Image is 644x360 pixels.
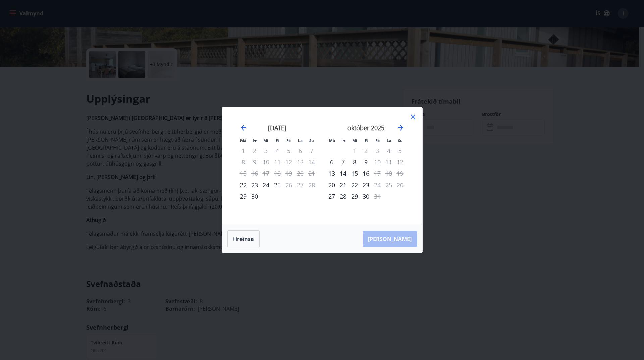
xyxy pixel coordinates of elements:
[249,168,260,179] td: Not available. þriðjudagur, 16. september 2025
[237,179,249,191] div: Aðeins innritun í boði
[326,191,337,202] div: Aðeins innritun í boði
[337,179,349,191] div: 21
[360,168,372,179] td: Choose fimmtudagur, 16. október 2025 as your check-in date. It’s available.
[283,179,294,191] td: Not available. föstudagur, 26. september 2025
[394,145,406,156] td: Not available. sunnudagur, 5. október 2025
[372,145,383,156] div: Aðeins útritun í boði
[341,138,345,143] small: Þr
[249,145,260,156] td: Not available. þriðjudagur, 2. september 2025
[360,179,372,191] td: Choose fimmtudagur, 23. október 2025 as your check-in date. It’s available.
[337,168,349,179] td: Choose þriðjudagur, 14. október 2025 as your check-in date. It’s available.
[372,191,383,202] td: Not available. föstudagur, 31. október 2025
[237,168,249,179] td: Not available. mánudagur, 15. september 2025
[272,145,283,156] td: Not available. fimmtudagur, 4. september 2025
[396,124,405,132] div: Move forward to switch to the next month.
[360,145,372,156] td: Choose fimmtudagur, 2. október 2025 as your check-in date. It’s available.
[237,145,249,156] td: Not available. mánudagur, 1. september 2025
[372,179,383,191] td: Not available. föstudagur, 24. október 2025
[326,168,337,179] div: Aðeins innritun í boði
[237,191,249,202] div: Aðeins innritun í boði
[372,191,383,202] div: Aðeins útritun í boði
[329,138,335,143] small: Má
[349,191,360,202] div: 29
[249,179,260,191] td: Choose þriðjudagur, 23. september 2025 as your check-in date. It’s available.
[294,145,306,156] td: Not available. laugardagur, 6. september 2025
[306,179,317,191] td: Not available. sunnudagur, 28. september 2025
[398,138,403,143] small: Su
[272,156,283,168] td: Not available. fimmtudagur, 11. september 2025
[306,156,317,168] td: Not available. sunnudagur, 14. september 2025
[240,138,246,143] small: Má
[306,145,317,156] td: Not available. sunnudagur, 7. september 2025
[283,156,294,168] td: Not available. föstudagur, 12. september 2025
[237,179,249,191] td: Choose mánudagur, 22. september 2025 as your check-in date. It’s available.
[260,168,272,179] td: Not available. miðvikudagur, 17. september 2025
[372,168,383,179] div: Aðeins útritun í boði
[326,168,337,179] td: Choose mánudagur, 13. október 2025 as your check-in date. It’s available.
[294,156,306,168] td: Not available. laugardagur, 13. september 2025
[360,145,372,156] div: 2
[360,191,372,202] div: 30
[294,168,306,179] td: Not available. laugardagur, 20. september 2025
[349,168,360,179] td: Choose miðvikudagur, 15. október 2025 as your check-in date. It’s available.
[349,145,360,156] td: Choose miðvikudagur, 1. október 2025 as your check-in date. It’s available.
[249,191,260,202] td: Choose þriðjudagur, 30. september 2025 as your check-in date. It’s available.
[360,156,372,168] td: Choose fimmtudagur, 9. október 2025 as your check-in date. It’s available.
[283,168,294,179] td: Not available. föstudagur, 19. september 2025
[347,124,384,132] strong: október 2025
[383,156,394,168] td: Not available. laugardagur, 11. október 2025
[349,145,360,156] div: 1
[227,230,260,247] button: Hreinsa
[230,115,414,217] div: Calendar
[349,179,360,191] td: Choose miðvikudagur, 22. október 2025 as your check-in date. It’s available.
[372,168,383,179] td: Not available. föstudagur, 17. október 2025
[360,168,372,179] div: 16
[272,168,283,179] td: Not available. fimmtudagur, 18. september 2025
[283,145,294,156] td: Not available. föstudagur, 5. september 2025
[383,179,394,191] td: Not available. laugardagur, 25. október 2025
[283,179,294,191] div: Aðeins útritun í boði
[268,124,286,132] strong: [DATE]
[294,179,306,191] td: Not available. laugardagur, 27. september 2025
[394,156,406,168] td: Not available. sunnudagur, 12. október 2025
[337,179,349,191] td: Choose þriðjudagur, 21. október 2025 as your check-in date. It’s available.
[349,179,360,191] div: 22
[360,191,372,202] td: Choose fimmtudagur, 30. október 2025 as your check-in date. It’s available.
[383,168,394,179] td: Not available. laugardagur, 18. október 2025
[260,156,272,168] td: Not available. miðvikudagur, 10. september 2025
[349,168,360,179] div: 15
[365,138,368,143] small: Fi
[352,138,357,143] small: Mi
[298,138,303,143] small: La
[326,179,337,191] td: Choose mánudagur, 20. október 2025 as your check-in date. It’s available.
[337,168,349,179] div: 14
[306,168,317,179] td: Not available. sunnudagur, 21. september 2025
[394,168,406,179] td: Not available. sunnudagur, 19. október 2025
[260,179,272,191] td: Choose miðvikudagur, 24. september 2025 as your check-in date. It’s available.
[326,156,337,168] div: Aðeins innritun í boði
[260,179,272,191] div: 24
[276,138,279,143] small: Fi
[249,156,260,168] td: Not available. þriðjudagur, 9. september 2025
[360,179,372,191] div: 23
[337,191,349,202] div: 28
[349,191,360,202] td: Choose miðvikudagur, 29. október 2025 as your check-in date. It’s available.
[360,156,372,168] div: 9
[249,179,260,191] div: 23
[326,179,337,191] div: Aðeins innritun í boði
[349,156,360,168] div: 8
[372,145,383,156] td: Not available. föstudagur, 3. október 2025
[237,156,249,168] td: Not available. mánudagur, 8. september 2025
[375,138,380,143] small: Fö
[326,191,337,202] td: Choose mánudagur, 27. október 2025 as your check-in date. It’s available.
[239,124,248,132] div: Move backward to switch to the previous month.
[326,156,337,168] td: Choose mánudagur, 6. október 2025 as your check-in date. It’s available.
[372,179,383,191] div: Aðeins útritun í boði
[372,156,383,168] div: Aðeins útritun í boði
[337,191,349,202] td: Choose þriðjudagur, 28. október 2025 as your check-in date. It’s available.
[260,145,272,156] td: Not available. miðvikudagur, 3. september 2025
[337,156,349,168] div: 7
[272,179,283,191] td: Choose fimmtudagur, 25. september 2025 as your check-in date. It’s available.
[309,138,314,143] small: Su
[249,191,260,202] div: 30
